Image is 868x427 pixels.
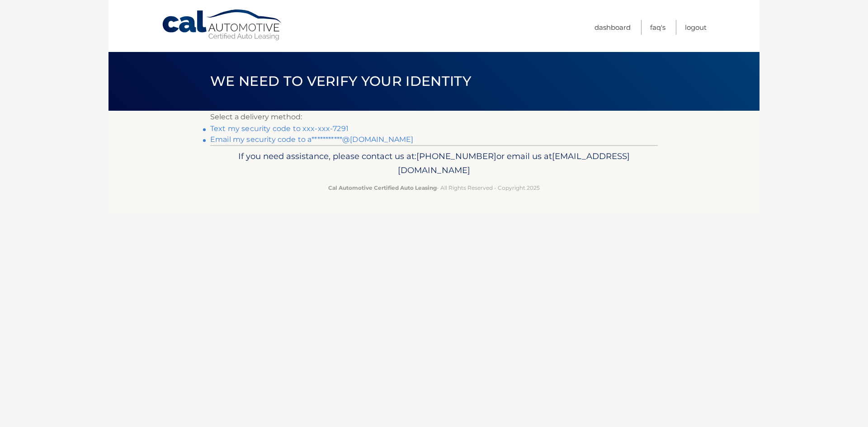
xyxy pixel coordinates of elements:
[161,9,283,41] a: Cal Automotive
[216,183,652,192] p: - All Rights Reserved - Copyright 2025
[210,73,471,89] span: We need to verify your identity
[210,124,349,133] a: Text my security code to xxx-xxx-7291
[210,111,658,123] p: Select a delivery method:
[416,151,496,161] span: [PHONE_NUMBER]
[685,20,707,35] a: Logout
[650,20,665,35] a: FAQ's
[328,184,437,191] strong: Cal Automotive Certified Auto Leasing
[594,20,631,35] a: Dashboard
[216,149,652,178] p: If you need assistance, please contact us at: or email us at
